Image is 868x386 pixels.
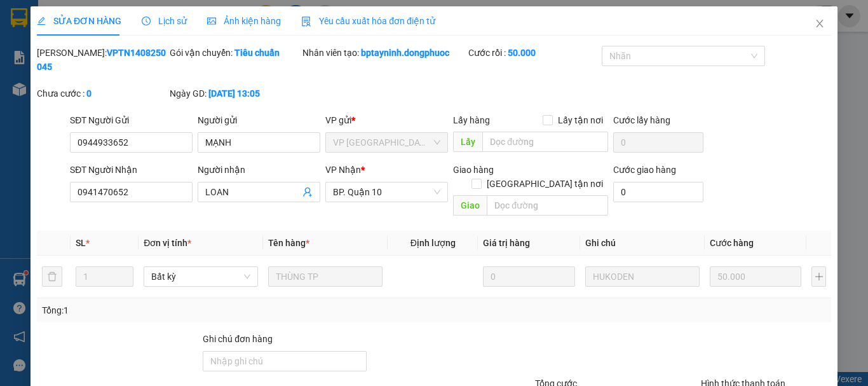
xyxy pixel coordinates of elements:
b: bptayninh.dongphuoc [361,48,449,58]
img: icon [301,17,311,27]
span: Lấy tận nơi [552,113,607,127]
div: Ngày GD: [170,86,300,100]
span: BP. Quận 10 [333,183,440,202]
button: plus [811,266,826,287]
span: VP Nhận [325,165,361,175]
span: edit [37,17,46,25]
span: Lịch sử [142,16,187,26]
div: SĐT Người Nhận [70,163,193,177]
label: Ghi chú đơn hàng [203,334,273,344]
span: clock-circle [142,17,151,25]
span: [GEOGRAPHIC_DATA] tận nơi [481,177,607,191]
input: Ghi Chú [585,266,700,287]
span: Bất kỳ [151,267,250,286]
span: Lấy [453,132,482,152]
div: Người gửi [198,113,320,127]
span: Ảnh kiện hàng [207,16,281,26]
button: Close [802,6,837,42]
b: VPTN1408250045 [37,48,166,72]
input: VD: Bàn, Ghế [268,266,383,287]
div: Nhân viên tạo: [302,46,466,60]
input: Dọc đường [487,195,607,216]
div: SĐT Người Gửi [70,113,193,127]
div: [PERSON_NAME]: [37,46,167,74]
span: Giao hàng [453,165,494,175]
b: Tiêu chuẩn [234,48,280,58]
span: user-add [302,187,313,197]
span: Giá trị hàng [483,238,530,248]
div: Tổng: 1 [42,303,336,317]
div: Người nhận [198,163,320,177]
span: SL [76,238,86,248]
input: Cước lấy hàng [613,132,703,153]
label: Cước lấy hàng [613,115,670,125]
div: Cước rồi : [468,46,599,60]
input: Ghi chú đơn hàng [203,351,366,371]
span: picture [207,17,216,25]
span: Đơn vị tính [144,238,191,248]
span: Tên hàng [268,238,309,248]
div: Gói vận chuyển: [170,46,300,60]
span: SỬA ĐƠN HÀNG [37,16,121,26]
b: 50.000 [508,48,536,58]
span: Yêu cầu xuất hóa đơn điện tử [301,16,435,26]
span: VP Tây Ninh [333,133,440,152]
input: Dọc đường [482,132,607,152]
span: Giao [453,195,487,216]
b: 0 [86,88,92,99]
button: delete [42,266,62,287]
div: Chưa cước : [37,86,167,100]
span: Lấy hàng [453,115,490,125]
b: [DATE] 13:05 [208,88,260,99]
input: 0 [710,266,801,287]
span: Cước hàng [710,238,754,248]
span: Định lượng [410,238,455,248]
input: Cước giao hàng [613,182,703,202]
th: Ghi chú [580,231,705,256]
div: VP gửi [325,113,448,127]
span: close [815,18,825,29]
label: Cước giao hàng [613,165,675,175]
input: 0 [483,266,574,287]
